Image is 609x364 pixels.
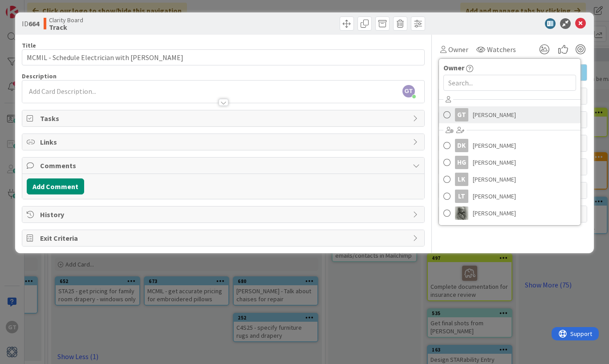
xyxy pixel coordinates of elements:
[40,209,408,220] span: History
[443,62,464,73] span: Owner
[473,190,516,203] span: [PERSON_NAME]
[40,113,408,124] span: Tasks
[473,156,516,169] span: [PERSON_NAME]
[473,173,516,186] span: [PERSON_NAME]
[28,19,39,28] b: 664
[402,85,415,97] span: GT
[455,190,468,203] div: LT
[448,44,468,55] span: Owner
[439,188,581,205] a: LT[PERSON_NAME]
[22,18,39,29] span: ID
[22,49,425,65] input: type card name here...
[473,108,516,121] span: [PERSON_NAME]
[40,233,408,243] span: Exit Criteria
[40,137,408,147] span: Links
[455,139,468,152] div: DK
[439,106,581,123] a: GT[PERSON_NAME]
[49,24,83,31] b: Track
[439,154,581,171] a: HG[PERSON_NAME]
[439,205,581,222] a: PA[PERSON_NAME]
[19,1,41,12] span: Support
[455,156,468,169] div: HG
[487,44,516,55] span: Watchers
[22,72,57,80] span: Description
[455,108,468,121] div: GT
[49,16,83,24] span: Clarity Board
[443,75,576,91] input: Search...
[22,41,36,49] label: Title
[439,171,581,188] a: LK[PERSON_NAME]
[455,173,468,186] div: LK
[27,178,84,194] button: Add Comment
[439,137,581,154] a: DK[PERSON_NAME]
[473,139,516,152] span: [PERSON_NAME]
[40,160,408,171] span: Comments
[473,206,516,220] span: [PERSON_NAME]
[455,206,468,220] img: PA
